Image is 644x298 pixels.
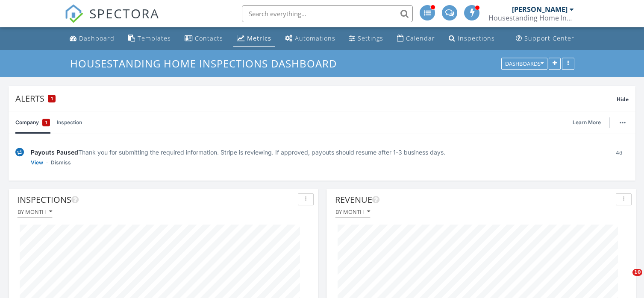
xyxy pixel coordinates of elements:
div: By month [335,209,370,215]
div: By month [18,209,52,215]
a: Housestanding Home Inspections Dashboard [70,56,344,70]
div: Thank you for submitting the required information. Stripe is reviewing. If approved, payouts shou... [31,148,603,157]
a: Metrics [233,31,275,47]
div: Templates [138,34,171,42]
span: Payouts Paused [31,149,78,156]
a: Dashboard [66,31,118,47]
a: Company [15,111,50,134]
a: View [31,158,43,167]
div: Housestanding Home Inspections [488,14,574,22]
span: 1 [51,96,53,102]
div: Settings [358,34,383,42]
div: Metrics [247,34,271,42]
div: Inspections [458,34,495,42]
input: Search everything... [242,5,413,22]
div: Support Center [524,34,574,42]
iframe: Intercom live chat [615,269,635,289]
a: Contacts [181,31,226,47]
a: Dismiss [51,158,71,167]
button: By month [17,206,53,218]
a: Calendar [394,31,438,47]
div: Inspections [17,193,294,206]
a: Inspections [445,31,498,47]
div: Dashboard [79,34,115,42]
div: [PERSON_NAME] [512,5,568,14]
span: SPECTORA [89,4,159,22]
button: Dashboards [501,58,547,70]
a: Inspection [57,111,82,134]
img: The Best Home Inspection Software - Spectora [65,4,83,23]
div: Contacts [195,34,223,42]
a: Automations (Advanced) [282,31,339,47]
div: Calendar [406,34,435,42]
div: 4d [609,148,629,167]
a: Settings [346,31,387,47]
a: SPECTORA [65,12,159,29]
span: Hide [617,96,629,103]
div: Alerts [15,93,617,104]
div: Revenue [335,193,612,206]
img: ellipsis-632cfdd7c38ec3a7d453.svg [620,122,626,123]
div: Dashboards [505,61,544,67]
a: Templates [125,31,174,47]
span: 1 [45,118,47,127]
img: under-review-2fe708636b114a7f4b8d.svg [15,148,24,157]
button: By month [335,206,371,218]
div: Automations [295,34,335,42]
a: Learn More [573,118,606,127]
a: Support Center [512,31,578,47]
span: 10 [632,269,642,276]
